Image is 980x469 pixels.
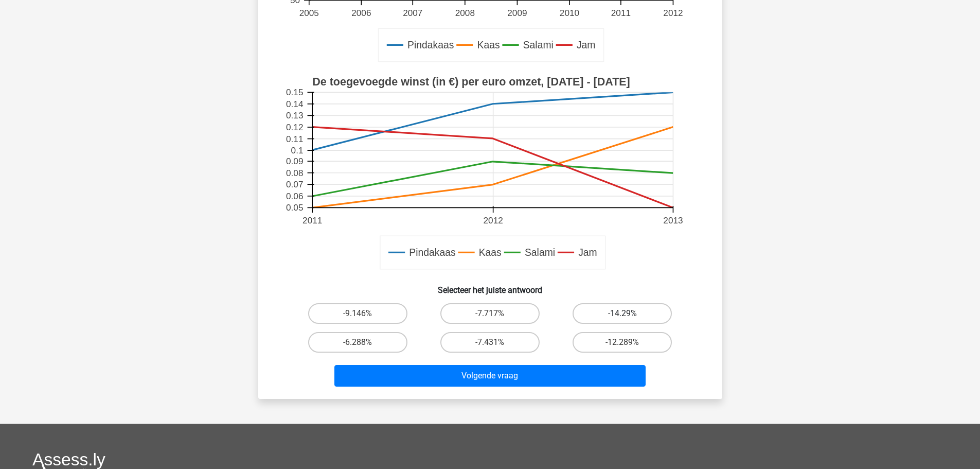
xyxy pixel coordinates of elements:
[286,111,303,121] text: 0.13
[286,99,304,109] text: 0.14
[299,8,318,18] text: 2005
[578,247,597,258] text: Jam
[291,145,303,155] text: 0.1
[663,215,683,225] text: 2013
[286,134,303,144] text: 0.11
[308,332,407,353] label: -6.288%
[478,247,501,258] text: Kaas
[312,76,630,88] text: De toegevoegde winst (in €) per euro omzet, [DATE] - [DATE]
[524,247,555,258] text: Salami
[523,40,553,51] text: Salami
[286,156,303,166] text: 0.09
[440,332,540,353] label: -7.431%
[308,303,407,324] label: -9.146%
[576,40,595,51] text: Jam
[286,203,303,213] text: 0.05
[403,8,422,18] text: 2007
[407,40,454,51] text: Pindakaas
[286,88,303,98] text: 0.15
[483,215,503,225] text: 2012
[455,8,474,18] text: 2008
[573,332,672,353] label: -12.289%
[507,8,527,18] text: 2009
[351,8,371,18] text: 2006
[334,365,646,387] button: Volgende vraag
[573,303,672,324] label: -14.29%
[275,277,706,295] h6: Selecteer het juiste antwoord
[286,179,303,189] text: 0.07
[409,247,455,258] text: Pindakaas
[286,168,303,178] text: 0.08
[302,215,322,225] text: 2011
[559,8,579,18] text: 2010
[440,303,540,324] label: -7.717%
[286,122,303,132] text: 0.12
[611,8,630,18] text: 2011
[477,40,500,51] text: Kaas
[663,8,683,18] text: 2012
[286,191,303,201] text: 0.06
